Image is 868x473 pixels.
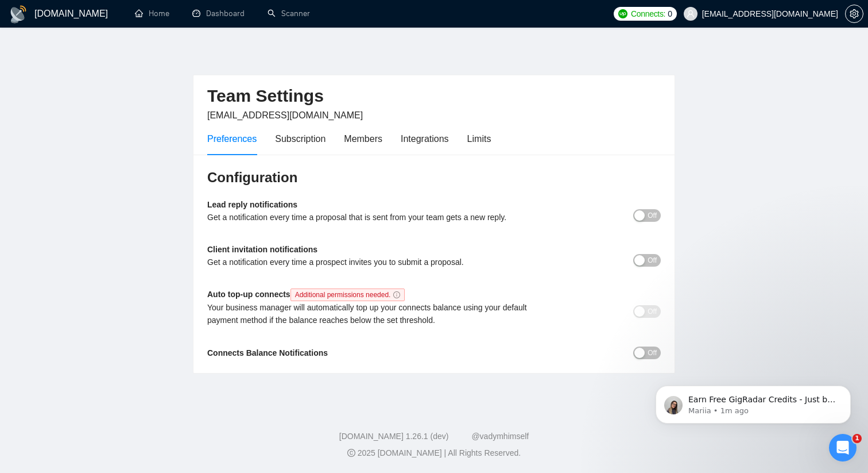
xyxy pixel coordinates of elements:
span: Additional permissions needed. [290,289,405,301]
a: [DOMAIN_NAME] 1.26.1 (dev) [339,432,449,441]
div: 2025 [DOMAIN_NAME] | All Rights Reserved. [9,447,859,459]
img: logo [9,5,28,24]
h3: Configuration [207,168,661,187]
a: dashboardDashboard [192,9,245,18]
span: info-circle [393,291,400,298]
div: Subscription [275,132,325,146]
a: searchScanner [268,9,310,18]
div: Your business manager will automatically top up your connects balance using your default payment ... [207,301,548,326]
span: Off [648,305,657,318]
b: Auto top-up connects [207,290,409,299]
button: setting [845,5,863,23]
div: Members [344,132,382,146]
b: Client invitation notifications [207,245,317,254]
span: Off [648,347,657,359]
span: user [687,10,695,18]
a: setting [845,9,863,18]
span: 1 [852,434,862,443]
div: Get a notification every time a proposal that is sent from your team gets a new reply. [207,211,548,224]
span: copyright [347,449,355,457]
span: Connects: [631,7,665,20]
h2: Team Settings [207,84,661,108]
div: Get a notification every time a prospect invites you to submit a proposal. [207,256,548,268]
div: Limits [467,132,491,146]
iframe: Intercom notifications message [638,362,868,442]
img: upwork-logo.png [618,9,627,18]
b: Connects Balance Notifications [207,348,328,357]
span: [EMAIL_ADDRESS][DOMAIN_NAME] [207,110,363,120]
div: Integrations [401,132,449,146]
b: Lead reply notifications [207,200,297,209]
a: @vadymhimself [471,432,529,441]
span: 0 [668,7,672,20]
span: Off [648,209,657,222]
a: homeHome [135,9,169,18]
div: Preferences [207,132,257,146]
iframe: Intercom live chat [829,434,857,462]
span: Off [648,254,657,267]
